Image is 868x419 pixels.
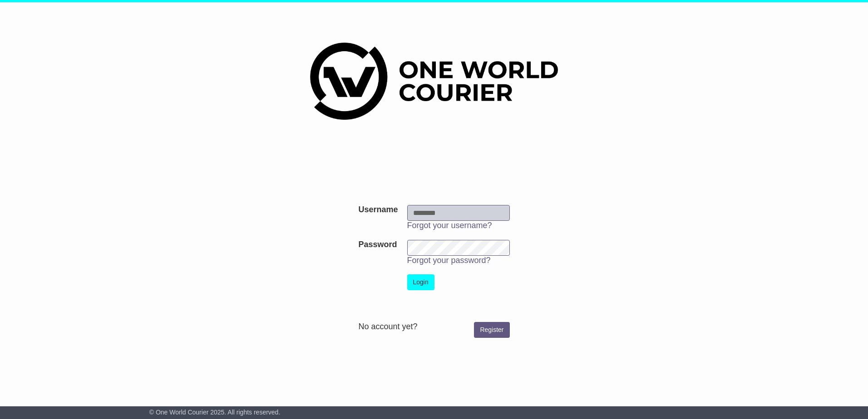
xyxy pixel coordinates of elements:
[358,322,509,332] div: No account yet?
[358,240,397,250] label: Password
[407,274,434,290] button: Login
[407,256,491,265] a: Forgot your password?
[407,221,492,230] a: Forgot your username?
[310,43,558,120] img: One World
[149,409,281,416] span: © One World Courier 2025. All rights reserved.
[358,205,398,215] label: Username
[474,322,509,338] a: Register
